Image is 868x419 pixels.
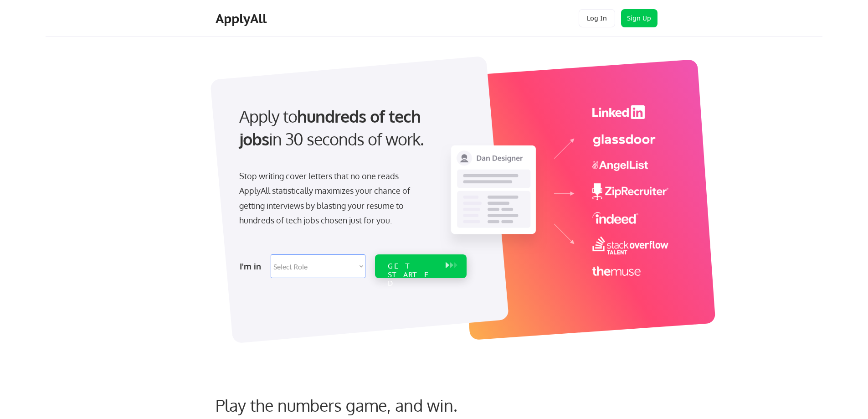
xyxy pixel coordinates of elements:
[621,9,657,27] button: Sign Up
[216,395,498,415] div: Play the numbers game, and win.
[239,106,425,149] strong: hundreds of tech jobs
[239,105,463,151] div: Apply to in 30 seconds of work.
[240,259,265,274] div: I'm in
[216,11,269,26] div: ApplyAll
[388,262,437,288] div: GET STARTED
[239,169,426,228] div: Stop writing cover letters that no one reads. ApplyAll statistically maximizes your chance of get...
[579,9,615,27] button: Log In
